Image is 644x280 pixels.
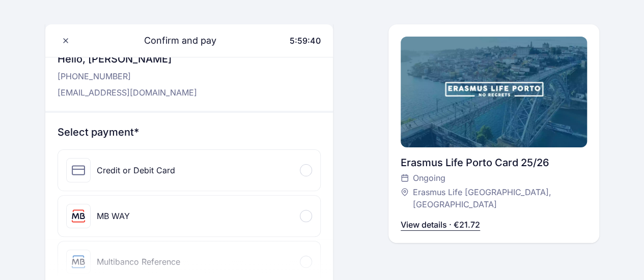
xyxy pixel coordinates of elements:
[58,70,197,82] p: [PHONE_NUMBER]
[413,172,445,184] span: Ongoing
[97,256,180,268] div: Multibanco Reference
[97,210,130,222] div: MB WAY
[401,219,480,231] p: View details · €21.72
[58,125,321,139] h3: Select payment*
[290,36,321,46] span: 5:59:40
[58,52,197,66] h3: Hello, [PERSON_NAME]
[132,34,216,48] span: Confirm and pay
[58,86,197,99] p: [EMAIL_ADDRESS][DOMAIN_NAME]
[401,155,586,170] div: Erasmus Life Porto Card 25/26
[413,186,576,210] span: Erasmus Life [GEOGRAPHIC_DATA], [GEOGRAPHIC_DATA]
[97,164,175,176] div: Credit or Debit Card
